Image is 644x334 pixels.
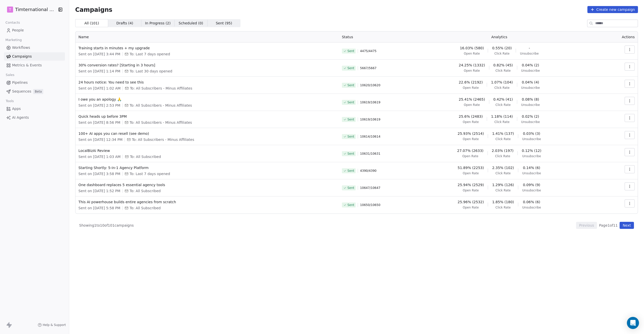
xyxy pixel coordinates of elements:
a: Metrics & Events [4,61,65,69]
span: Sent on [DATE] 8:56 PM [78,120,120,125]
span: 1.41% (137) [492,131,514,136]
span: Apps [12,106,21,111]
span: Click Rate [496,103,511,107]
span: Training starts in minutes + my upgrade [78,46,336,51]
span: 10619 / 10619 [360,117,380,121]
span: Click Rate [496,205,511,210]
span: Open Rate [462,154,478,158]
span: Drafts ( 4 ) [116,21,133,26]
span: 0.55% (20) [492,46,512,51]
span: 22.6% (2192) [459,80,483,85]
a: Campaigns [4,52,65,61]
a: People [4,26,65,34]
span: - [529,46,530,51]
span: Click Rate [496,188,511,192]
span: Sent on [DATE] 5:58 PM [78,205,120,211]
span: Click Rate [496,137,511,141]
span: One dashboard replaces 5 essential agency tools [78,182,336,187]
span: 30% conversion rates? [Starting in 3 hours] [78,63,336,68]
span: Open Rate [463,86,479,90]
span: To: All Subscribed [130,154,161,159]
span: Pipelines [12,80,28,85]
span: Open Rate [463,137,479,141]
span: Sent [347,135,354,139]
span: 25.96% (2532) [458,199,484,204]
a: Workflows [4,44,65,52]
span: AI Agents [12,115,29,120]
span: T [9,7,11,12]
a: Pipelines [4,78,65,87]
span: 0.12% (12) [522,148,541,153]
span: Open Rate [463,188,479,192]
span: 100+ AI apps you can resell (see demo) [78,131,336,136]
span: Sent [347,117,354,121]
span: 25.93% (2514) [458,131,484,136]
span: Click Rate [495,154,510,158]
span: Click Rate [496,69,511,73]
span: Click Rate [496,171,511,175]
span: Open Rate [464,69,480,73]
span: 0.42% (41) [493,97,513,102]
span: Workflows [12,45,30,50]
span: 1.29% (126) [492,182,514,187]
span: To: All Subscribers - Minus Affiliates [130,120,192,125]
span: Sent [347,83,354,87]
span: Metrics & Events [12,63,42,68]
span: 0.04% (4) [522,80,539,85]
div: Open Intercom Messenger [627,317,639,329]
span: 10619 / 10619 [360,100,380,104]
span: Sequences [12,89,31,94]
span: 0.03% (3) [523,131,540,136]
span: 27.07% (2633) [457,148,483,153]
span: This AI powerhouse builds entire agencies from scratch [78,199,336,204]
span: 0.82% (45) [493,63,513,68]
span: Sent [347,186,354,190]
span: Sent on [DATE] 3:44 PM [78,52,120,57]
span: Quick heads up before 3PM [78,114,336,119]
button: TTimternational B.V. [6,5,55,14]
th: Name [75,31,339,43]
span: 0.02% (2) [522,114,539,119]
span: Open Rate [464,103,480,107]
span: To: Last 7 days opened [130,52,170,57]
span: Unsubscribe [522,171,541,175]
span: 0.04% (2) [522,63,539,68]
span: In Progress ( 2 ) [145,21,171,26]
span: 10614 / 10614 [360,135,380,139]
span: Unsubscribe [522,205,541,210]
span: Sent [347,49,354,53]
a: SequencesBeta [4,87,65,96]
span: To: All Subscribed [130,188,160,193]
span: 24 hours notice: You need to see this [78,80,336,85]
span: 0.14% (6) [523,165,540,170]
span: Click Rate [494,120,509,124]
span: 5667 / 5667 [360,66,376,70]
span: Help & Support [43,323,66,327]
span: People [12,28,24,33]
span: 1.18% (114) [491,114,513,119]
span: Page 1 of 11 [599,223,618,228]
span: To: Last 30 days opened [130,69,172,74]
span: 0.09% (9) [523,182,540,187]
span: 10631 / 10631 [360,152,380,156]
button: Previous [576,222,597,229]
th: Actions [597,31,638,43]
span: 2.35% (102) [492,165,514,170]
span: To: Last 7 days opened [130,171,170,176]
span: Showing 1 to 10 of 101 campaigns [79,223,134,228]
span: Sent on [DATE] 1:14 PM [78,69,120,74]
span: Sent [347,169,354,173]
span: 1.85% (180) [492,199,514,204]
span: Unsubscribe [522,154,541,158]
span: Unsubscribe [520,52,539,56]
span: Campaigns [75,6,112,13]
span: Open Rate [463,205,479,210]
span: Marketing [3,36,24,44]
span: Sent on [DATE] 1:52 PM [78,188,120,193]
span: Unsubscribe [521,103,540,107]
span: Unsubscribe [521,86,540,90]
span: Open Rate [463,171,479,175]
span: Click Rate [494,52,509,56]
span: Beta [33,89,43,94]
span: Unsubscribe [522,137,541,141]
